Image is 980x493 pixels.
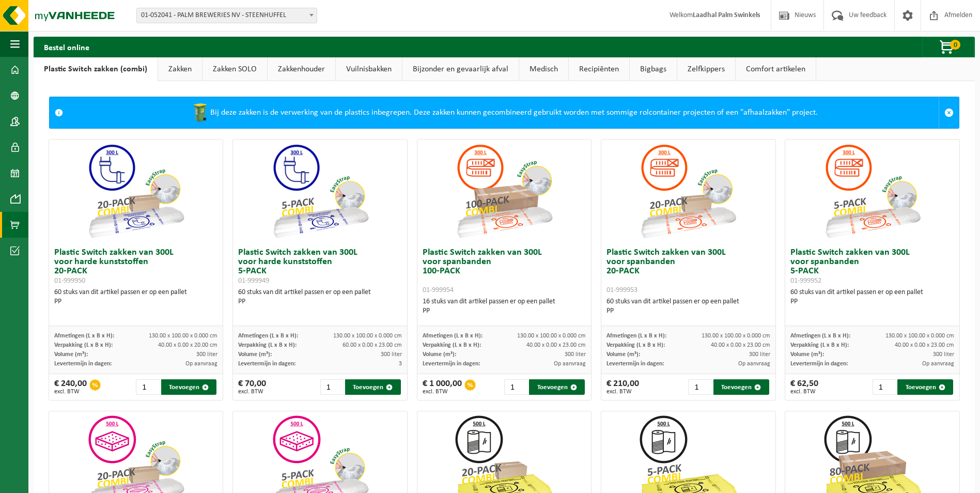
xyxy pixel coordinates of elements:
[158,342,217,348] span: 40.00 x 0.00 x 20.00 cm
[185,361,217,367] span: Op aanvraag
[190,102,210,123] img: WB-0240-HPE-GN-50.png
[423,389,462,395] span: excl. BTW
[34,37,100,57] h2: Bestel online
[606,306,770,316] div: PP
[381,351,402,358] span: 300 liter
[269,140,372,243] img: 01-999949
[423,306,586,316] div: PP
[136,8,317,23] span: 01-052041 - PALM BREWERIES NV - STEENHUFFEL
[606,351,640,358] span: Volume (m³):
[137,8,317,23] span: 01-052041 - PALM BREWERIES NV - STEENHUFFEL
[606,248,770,295] h3: Plastic Switch zakken van 300L voor spanbanden 20-PACK
[526,342,586,348] span: 40.00 x 0.00 x 23.00 cm
[790,248,954,285] h3: Plastic Switch zakken van 300L voor spanbanden 5-PACK
[711,342,770,348] span: 40.00 x 0.00 x 23.00 cm
[636,140,740,243] img: 01-999953
[790,342,849,348] span: Verpakking (L x B x H):
[922,361,954,367] span: Op aanvraag
[238,361,295,367] span: Levertermijn in dagen:
[504,379,528,395] input: 1
[423,379,462,395] div: € 1 000,00
[402,57,519,81] a: Bijzonder en gevaarlijk afval
[606,297,770,316] div: 60 stuks van dit artikel passen er op een pallet
[821,140,924,243] img: 01-999952
[713,379,769,395] button: Toevoegen
[333,333,402,339] span: 130.00 x 100.00 x 0.000 cm
[54,288,218,306] div: 60 stuks van dit artikel passen er op een pallet
[161,379,217,395] button: Toevoegen
[950,40,960,50] span: 0
[606,286,637,294] span: 01-999953
[238,288,402,306] div: 60 stuks van dit artikel passen er op een pallet
[54,379,87,395] div: € 240,00
[790,389,818,395] span: excl. BTW
[933,351,954,358] span: 300 liter
[336,57,402,81] a: Vuilnisbakken
[790,288,954,306] div: 60 stuks van dit artikel passen er op een pallet
[238,277,269,285] span: 01-999949
[423,342,481,348] span: Verpakking (L x B x H):
[519,57,568,81] a: Medisch
[922,37,974,57] button: 0
[238,379,266,395] div: € 70,00
[606,333,666,339] span: Afmetingen (L x B x H):
[606,379,639,395] div: € 210,00
[790,379,818,395] div: € 62,50
[136,379,160,395] input: 1
[423,351,456,358] span: Volume (m³):
[606,342,665,348] span: Verpakking (L x B x H):
[54,389,87,395] span: excl. BTW
[565,351,586,358] span: 300 liter
[895,342,954,348] span: 40.00 x 0.00 x 23.00 cm
[345,379,401,395] button: Toevoegen
[790,277,821,285] span: 01-999952
[238,248,402,285] h3: Plastic Switch zakken van 300L voor harde kunststoffen 5-PACK
[54,351,88,358] span: Volume (m³):
[897,379,953,395] button: Toevoegen
[885,333,954,339] span: 130.00 x 100.00 x 0.000 cm
[320,379,345,395] input: 1
[54,248,218,285] h3: Plastic Switch zakken van 300L voor harde kunststoffen 20-PACK
[688,379,712,395] input: 1
[790,297,954,306] div: PP
[790,333,850,339] span: Afmetingen (L x B x H):
[677,57,735,81] a: Zelfkippers
[34,57,158,81] a: Plastic Switch zakken (combi)
[702,333,770,339] span: 130.00 x 100.00 x 0.000 cm
[606,389,639,395] span: excl. BTW
[343,342,402,348] span: 60.00 x 0.00 x 23.00 cm
[569,57,629,81] a: Recipiënten
[54,361,112,367] span: Levertermijn in dagen:
[749,351,770,358] span: 300 liter
[54,277,85,285] span: 01-999950
[517,333,586,339] span: 130.00 x 100.00 x 0.000 cm
[693,11,760,19] strong: Laadhal Palm Swinkels
[238,351,272,358] span: Volume (m³):
[790,351,824,358] span: Volume (m³):
[873,379,897,395] input: 1
[939,97,959,128] a: Sluit melding
[736,57,816,81] a: Comfort artikelen
[529,379,585,395] button: Toevoegen
[423,333,483,339] span: Afmetingen (L x B x H):
[630,57,677,81] a: Bigbags
[606,361,664,367] span: Levertermijn in dagen:
[423,248,586,295] h3: Plastic Switch zakken van 300L voor spanbanden 100-PACK
[268,57,335,81] a: Zakkenhouder
[68,97,939,128] div: Bij deze zakken is de verwerking van de plastics inbegrepen. Deze zakken kunnen gecombineerd gebr...
[196,351,217,358] span: 300 liter
[423,286,454,294] span: 01-999954
[423,361,480,367] span: Levertermijn in dagen:
[238,333,298,339] span: Afmetingen (L x B x H):
[238,389,266,395] span: excl. BTW
[738,361,770,367] span: Op aanvraag
[54,297,218,306] div: PP
[790,361,848,367] span: Levertermijn in dagen:
[238,342,297,348] span: Verpakking (L x B x H):
[54,333,114,339] span: Afmetingen (L x B x H):
[158,57,202,81] a: Zakken
[554,361,586,367] span: Op aanvraag
[84,140,188,243] img: 01-999950
[149,333,217,339] span: 130.00 x 100.00 x 0.000 cm
[238,297,402,306] div: PP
